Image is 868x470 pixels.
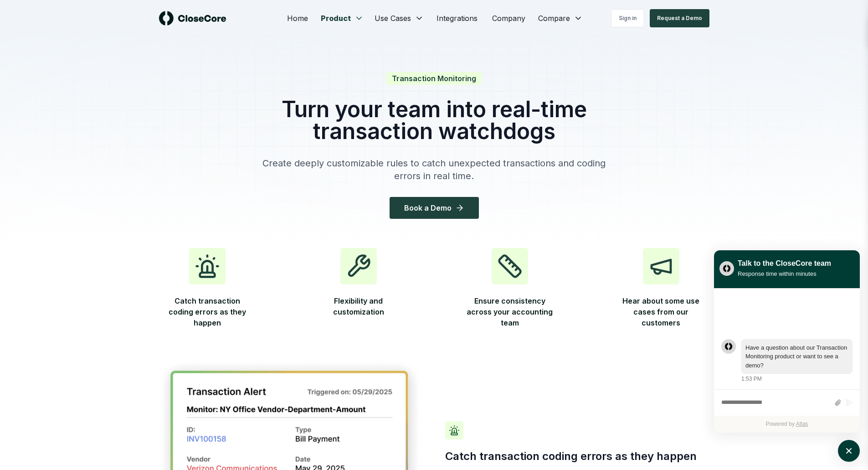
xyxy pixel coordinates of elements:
[464,295,555,321] span: Ensure consistency across your accounting team
[375,13,411,24] span: Use Cases
[315,9,369,27] button: Product
[741,339,853,383] div: Monday, September 15, 1:53 PM
[313,295,404,321] span: Flexibility and customization
[834,399,841,407] button: Attach files by clicking or dropping files here
[159,11,226,26] img: logo
[738,269,831,279] div: Response time within minutes
[738,258,831,269] div: Talk to the CloseCore team
[593,248,729,329] button: Hear about some use cases from our customers
[139,248,276,329] button: Catch transaction coding errors as they happen
[721,339,736,354] div: atlas-message-author-avatar
[796,421,808,427] a: Atlas
[369,9,429,27] button: Use Cases
[616,295,707,321] span: Hear about some use cases from our customers
[838,440,860,462] button: atlas-launcher
[650,9,709,27] button: Request a Demo
[745,343,848,370] div: atlas-message-text
[741,375,762,383] div: 1:53 PM
[721,394,853,411] div: atlas-composer
[390,197,479,219] button: Book a Demo
[485,9,533,27] a: Company
[714,416,860,433] div: Powered by
[386,72,482,85] span: Transaction Monitoring
[259,98,609,142] h1: Turn your team into real-time transaction watchdogs
[741,339,853,374] div: atlas-message-bubble
[721,339,853,383] div: atlas-message
[714,289,860,433] div: atlas-ticket
[290,248,427,329] button: Flexibility and customization
[719,261,734,276] img: yblje5SQxOoZuw2TcITt_icon.png
[611,9,644,27] a: Sign in
[445,449,711,464] h3: Catch transaction coding errors as they happen
[533,9,588,27] button: Compare
[429,9,485,27] a: Integrations
[442,248,578,329] button: Ensure consistency across your accounting team
[321,13,351,24] span: Product
[280,9,315,27] a: Home
[259,157,609,182] p: Create deeply customizable rules to catch unexpected transactions and coding errors in real time.
[714,250,860,433] div: atlas-window
[162,295,253,321] span: Catch transaction coding errors as they happen
[538,13,570,24] span: Compare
